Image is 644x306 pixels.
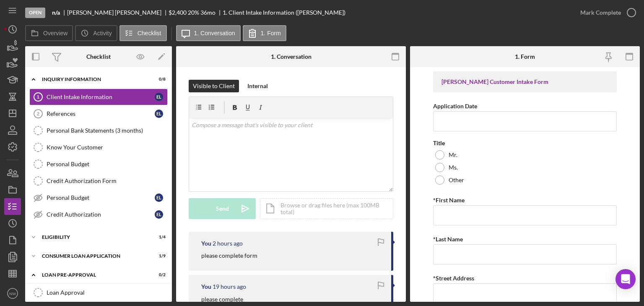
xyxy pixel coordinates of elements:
span: $2,400 [169,9,187,16]
button: Mark Complete [572,4,640,21]
div: Consumer Loan Application [42,254,145,259]
label: 1. Form [261,30,281,37]
div: Send [216,198,229,219]
div: 1. Form [515,53,535,60]
div: E L [155,93,163,101]
div: Inquiry Information [42,77,145,82]
tspan: 1 [37,94,39,99]
div: Loan Approval [47,289,167,296]
button: NW [4,285,21,302]
label: 1. Conversation [194,30,235,37]
a: Credit Authorization Form [29,173,168,189]
button: Checklist [119,25,167,41]
label: Overview [43,30,68,37]
div: 1. Conversation [271,53,312,60]
div: Client Intake Information [47,94,155,100]
div: 1. Client Intake Information ([PERSON_NAME]) [223,9,345,16]
div: E L [155,194,163,202]
div: Personal Budget [47,161,167,167]
tspan: 2 [37,111,39,116]
label: Activity [93,30,112,37]
button: 1. Conversation [176,25,241,41]
div: Internal [247,80,268,92]
a: Personal BudgetEL [29,189,168,206]
div: 1 / 4 [151,235,166,240]
div: Title [433,140,617,146]
button: Internal [243,80,272,92]
a: 1Client Intake InformationEL [29,89,168,105]
label: Mr. [449,152,457,158]
div: 0 / 8 [151,77,166,82]
text: NW [9,291,16,296]
time: 2025-09-24 14:52 [213,240,243,247]
div: [PERSON_NAME] [PERSON_NAME] [67,9,169,16]
label: *Last Name [433,235,463,243]
div: E L [155,210,163,219]
div: 20 % [188,9,199,16]
button: Activity [75,25,117,41]
div: E L [155,110,163,118]
a: Loan Approval [29,284,168,301]
label: Application Date [433,102,477,110]
div: Credit Authorization [47,211,155,218]
div: Know Your Customer [47,144,167,151]
div: Visible to Client [193,80,235,92]
label: Checklist [138,30,161,37]
div: References [47,110,155,117]
div: 36 mo [200,9,216,16]
div: Eligibility [42,235,145,240]
button: Visible to Client [189,80,239,92]
a: Credit AuthorizationEL [29,206,168,223]
p: please complete [201,295,243,304]
div: Personal Bank Statements (3 months) [47,127,167,134]
p: please complete form [201,251,257,260]
label: Other [449,177,464,183]
label: Ms. [449,164,458,171]
div: [PERSON_NAME] Customer Intake Form [441,78,608,85]
label: *First Name [433,196,465,204]
div: Credit Authorization Form [47,178,167,184]
div: Loan Pre-Approval [42,272,145,277]
b: n/a [52,9,60,16]
div: 0 / 2 [151,272,166,277]
a: Personal Budget [29,156,168,173]
div: Personal Budget [47,194,155,201]
a: Personal Bank Statements (3 months) [29,122,168,139]
div: Checklist [86,53,111,60]
button: Send [189,198,256,219]
label: *Street Address [433,275,474,282]
div: Open Intercom Messenger [615,269,636,289]
a: 2ReferencesEL [29,105,168,122]
div: You [201,283,211,290]
a: Know Your Customer [29,139,168,156]
div: Open [25,8,45,18]
button: Overview [25,25,73,41]
div: You [201,240,211,247]
time: 2025-09-23 22:18 [213,283,246,290]
button: 1. Form [243,25,286,41]
div: 1 / 9 [151,254,166,259]
div: Mark Complete [580,4,621,21]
